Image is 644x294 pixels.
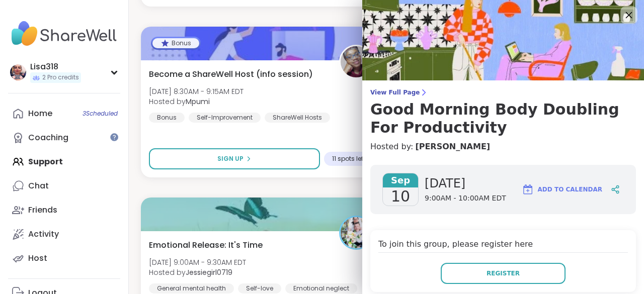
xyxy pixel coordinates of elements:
[341,217,372,248] img: Jessiegirl0719
[378,238,628,253] h4: To join this group, please register here
[238,283,281,293] div: Self-love
[186,267,232,277] b: Jessiegirl0719
[149,68,313,80] span: Become a ShareWell Host (info session)
[28,253,47,264] div: Host
[415,141,490,153] a: [PERSON_NAME]
[28,108,52,119] div: Home
[8,126,120,150] a: Coaching
[370,101,636,137] h3: Good Morning Body Doubling For Productivity
[28,205,57,216] div: Friends
[28,132,68,143] div: Coaching
[522,183,534,195] img: ShareWell Logomark
[441,263,566,284] button: Register
[391,187,410,206] span: 10
[517,177,607,202] button: Add to Calendar
[149,239,263,251] span: Emotional Release: It's Time
[370,88,636,137] a: View Full PageGood Morning Body Doubling For Productivity
[42,73,79,82] span: 2 Pro credits
[110,133,118,141] iframe: Spotlight
[149,257,246,267] span: [DATE] 9:00AM - 9:30AM EDT
[149,267,246,277] span: Hosted by
[425,175,506,191] span: [DATE]
[149,96,244,107] span: Hosted by
[217,154,244,163] span: Sign Up
[8,222,120,246] a: Activity
[341,46,372,77] img: Mpumi
[149,283,234,293] div: General mental health
[149,113,185,123] div: Bonus
[149,148,320,169] button: Sign Up
[8,198,120,222] a: Friends
[8,16,120,51] img: ShareWell Nav Logo
[186,96,210,107] b: Mpumi
[149,86,244,96] span: [DATE] 8:30AM - 9:15AM EDT
[10,64,26,80] img: Lisa318
[370,88,636,96] span: View Full Page
[425,193,506,204] span: 9:00AM - 10:00AM EDT
[265,113,330,123] div: ShareWell Hosts
[383,173,418,187] span: Sep
[8,174,120,198] a: Chat
[8,102,120,126] a: Home3Scheduled
[28,229,59,240] div: Activity
[332,155,365,163] span: 11 spots left
[83,110,118,118] span: 3 Scheduled
[370,141,636,153] h4: Hosted by:
[30,61,81,72] div: Lisa318
[28,180,49,191] div: Chat
[538,185,602,194] span: Add to Calendar
[8,246,120,270] a: Host
[487,269,520,278] span: Register
[152,38,199,48] div: Bonus
[285,283,357,293] div: Emotional neglect
[189,113,261,123] div: Self-Improvement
